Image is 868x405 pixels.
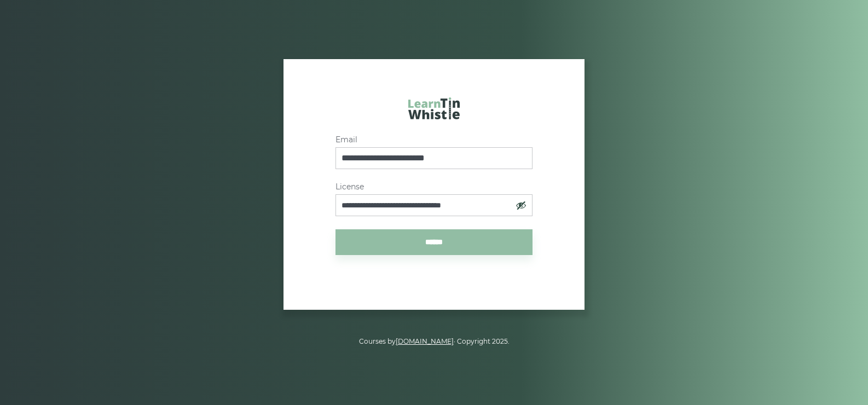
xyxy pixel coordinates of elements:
[335,182,533,192] label: License
[396,337,454,345] a: [DOMAIN_NAME]
[408,97,460,119] img: LearnTinWhistle.com
[335,135,533,144] label: Email
[408,97,460,125] a: LearnTinWhistle.com
[125,336,743,347] p: Courses by · Copyright 2025.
